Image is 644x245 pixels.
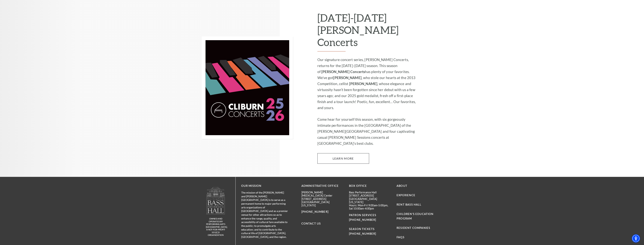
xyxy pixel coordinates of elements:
[349,184,391,188] p: BOX OFFICE
[397,203,421,206] a: Rent Bass Hall
[349,191,391,194] p: Bass Performance Hall
[301,201,343,207] p: [GEOGRAPHIC_DATA][US_STATE]
[349,222,391,236] p: SEASON TICKETS [PHONE_NUMBER]
[317,116,418,146] p: Come hear for yourself this season, with six gorgeously intimate performances in the [GEOGRAPHIC_...
[397,236,404,239] a: FAQs
[349,197,391,204] p: [GEOGRAPHIC_DATA][US_STATE]
[321,69,365,74] strong: [PERSON_NAME] Concerts
[397,184,407,187] a: About
[206,187,225,214] img: owned and operated by Performing Arts Fort Worth, A NOT-FOR-PROFIT 501(C)3 ORGANIZATION
[632,234,640,243] div: Accessibility Menu
[206,217,226,237] p: owned and operated by Performing Arts [GEOGRAPHIC_DATA], A NOT-FOR-PROFIT 501(C)3 ORGANIZATION
[301,197,343,201] p: [STREET_ADDRESS]
[317,12,418,51] h2: [DATE]-[DATE] [PERSON_NAME] Concerts
[397,194,415,197] a: Experience
[301,222,321,225] a: Contact Us
[317,57,418,111] p: Our signature concert series, [PERSON_NAME] Concerts, returns for the [DATE]-[DATE] season. This ...
[317,153,369,164] a: Learn More 2025-2026 Cliburn Concerts
[397,226,430,229] a: Resident Companies
[349,194,391,197] p: [STREET_ADDRESS]
[349,81,377,86] strong: [PERSON_NAME]
[301,210,343,214] p: [PHONE_NUMBER]
[349,204,391,210] p: Hours: Mon-Fri 9:00am-5:00pm, Sat 10:00am-4:00pm
[349,213,391,222] p: PATRON SERVICES [PHONE_NUMBER]
[301,184,343,188] p: Administrative Office
[333,75,361,80] strong: [PERSON_NAME]
[301,191,343,197] p: [PERSON_NAME][MEDICAL_DATA] Center
[397,212,433,220] a: Children's Education Program
[241,191,288,239] p: The mission of the [PERSON_NAME] and [PERSON_NAME][GEOGRAPHIC_DATA] is to serve as a permanent ho...
[241,184,288,188] p: OUR MISSION
[202,36,293,139] img: 2025-2026 Cliburn Concerts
